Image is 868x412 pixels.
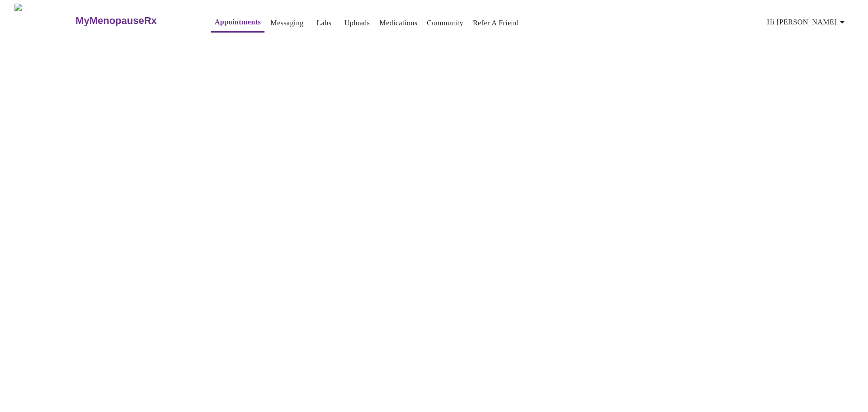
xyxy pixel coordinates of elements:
button: Labs [310,14,339,32]
a: Medications [379,17,417,29]
button: Medications [376,14,421,32]
button: Refer a Friend [469,14,523,32]
button: Uploads [341,14,374,32]
a: Labs [316,17,331,29]
a: Uploads [344,17,370,29]
a: MyMenopauseRx [75,5,193,37]
button: Appointments [211,13,264,33]
button: Community [423,14,467,32]
img: MyMenopauseRx Logo [14,4,75,38]
button: Messaging [267,14,307,32]
span: Hi [PERSON_NAME] [767,16,848,28]
a: Refer a Friend [473,17,519,29]
a: Community [427,17,463,29]
a: Messaging [270,17,303,29]
a: Appointments [215,16,261,28]
button: Hi [PERSON_NAME] [764,13,851,31]
h3: MyMenopauseRx [75,15,157,27]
